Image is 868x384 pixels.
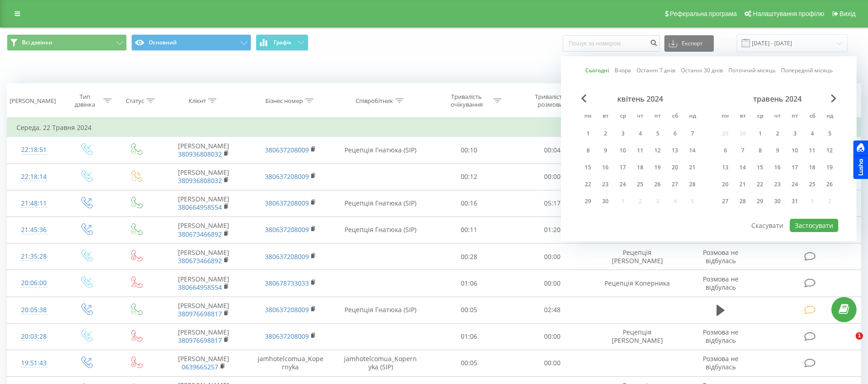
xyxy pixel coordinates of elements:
abbr: понеділок [581,110,595,124]
div: сб 11 трав 2024 р. [803,144,821,157]
td: 01:06 [427,270,511,297]
td: Рецепція Гнатюка (SIP) [334,190,427,216]
div: нд 12 трав 2024 р. [821,144,838,157]
abbr: п’ятниця [788,110,802,124]
div: [PERSON_NAME] [10,97,56,105]
div: вт 7 трав 2024 р. [734,144,751,157]
td: Рецепція [PERSON_NAME] [594,323,680,350]
abbr: п’ятниця [651,110,664,124]
div: ср 17 квіт 2024 р. [614,161,631,174]
div: 11 [806,145,818,157]
a: 380664958554 [178,283,222,292]
div: квітень 2024 [579,94,701,103]
abbr: четвер [771,110,784,124]
button: Експорт [664,35,714,52]
div: 25 [806,178,818,190]
td: Рецепція Гнатюка (SIP) [334,216,427,243]
a: 380673466892 [178,256,222,265]
div: 21:45:36 [16,221,51,239]
a: 380936808032 [178,150,222,158]
div: 6 [669,128,681,140]
div: нд 26 трав 2024 р. [821,178,838,191]
a: Попередній місяць [781,66,833,75]
td: jamhotelcomua_Kopernyka (SIP) [334,350,427,376]
span: Реферальна програма [670,10,737,17]
div: пт 24 трав 2024 р. [786,178,803,191]
div: 9 [599,145,611,157]
a: Останні 7 днів [636,66,675,75]
td: 00:00 [511,243,594,270]
div: ср 24 квіт 2024 р. [614,178,631,191]
div: 20:03:28 [16,328,51,346]
div: ср 15 трав 2024 р. [751,161,769,174]
div: 28 [737,195,749,207]
span: Налаштування профілю [753,10,824,17]
div: 10 [617,145,629,157]
abbr: неділя [685,110,699,124]
div: пт 5 квіт 2024 р. [649,127,666,141]
button: Всі дзвінки [7,34,127,51]
div: 27 [669,178,681,190]
td: [PERSON_NAME] [161,190,247,216]
div: 20:06:00 [16,274,51,292]
a: Останні 30 днів [681,66,723,75]
td: [PERSON_NAME] [161,243,247,270]
a: Поточний місяць [728,66,776,75]
div: Клієнт [189,97,206,105]
div: 8 [754,145,766,157]
div: 7 [686,128,698,140]
div: 14 [737,162,749,173]
td: 00:00 [511,323,594,350]
div: 26 [652,178,663,190]
div: пт 17 трав 2024 р. [786,161,803,174]
a: 380637208009 [265,252,309,261]
div: вт 14 трав 2024 р. [734,161,751,174]
div: вт 23 квіт 2024 р. [597,178,614,191]
a: 380637208009 [265,146,309,154]
div: пн 13 трав 2024 р. [717,161,734,174]
div: 20 [669,162,681,173]
div: 29 [754,195,766,207]
span: Previous Month [581,94,587,103]
td: [PERSON_NAME] [161,323,247,350]
div: чт 9 трав 2024 р. [769,144,786,157]
div: 15 [582,162,594,173]
div: пн 29 квіт 2024 р. [579,195,597,208]
div: Тривалість розмови [526,93,575,108]
div: пн 1 квіт 2024 р. [579,127,597,141]
td: Рецепція Коперника [594,270,680,297]
div: 13 [669,145,681,157]
div: 30 [599,195,611,207]
div: Статус [126,97,144,105]
div: 14 [686,145,698,157]
div: 23 [599,178,611,190]
span: Вихід [840,10,856,17]
div: вт 21 трав 2024 р. [734,178,751,191]
div: сб 27 квіт 2024 р. [666,178,684,191]
div: чт 2 трав 2024 р. [769,127,786,141]
div: пн 27 трав 2024 р. [717,195,734,208]
div: 24 [789,178,801,190]
td: 02:48 [511,297,594,323]
div: пн 8 квіт 2024 р. [579,144,597,157]
td: 00:10 [427,137,511,163]
div: чт 11 квіт 2024 р. [631,144,649,157]
a: 380637208009 [265,172,309,181]
div: пт 31 трав 2024 р. [786,195,803,208]
div: 22:18:14 [16,168,51,186]
iframe: Intercom live chat [837,332,859,354]
abbr: субота [668,110,682,124]
div: 18 [806,162,818,173]
abbr: вівторок [736,110,749,124]
div: нд 21 квіт 2024 р. [684,161,701,174]
button: Застосувати [790,219,838,232]
a: 380637208009 [265,225,309,234]
div: пт 19 квіт 2024 р. [649,161,666,174]
div: чт 4 квіт 2024 р. [631,127,649,141]
td: [PERSON_NAME] [161,137,247,163]
div: ср 29 трав 2024 р. [751,195,769,208]
abbr: середа [616,110,630,124]
a: 380673466892 [178,230,222,238]
div: 22:18:51 [16,141,51,159]
div: 16 [771,162,783,173]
